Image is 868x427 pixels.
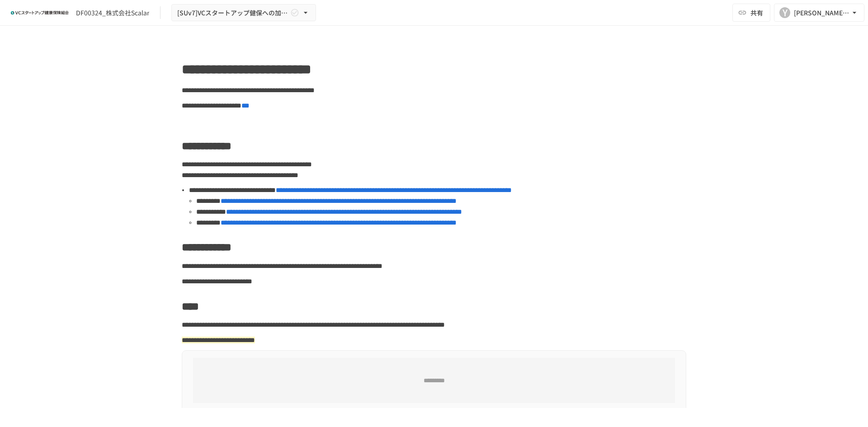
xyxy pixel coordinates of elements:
[11,5,69,20] img: ZDfHsVrhrXUoWEWGWYf8C4Fv4dEjYTEDCNvmL73B7ox
[177,7,288,19] span: [SUv7]VCスタートアップ健保への加入申請手続き
[750,8,763,18] span: 共有
[76,8,149,18] div: DF00324_株式会社Scalar
[774,4,864,22] button: Y[PERSON_NAME][EMAIL_ADDRESS][DOMAIN_NAME]
[171,4,316,22] button: [SUv7]VCスタートアップ健保への加入申請手続き
[794,7,850,19] div: [PERSON_NAME][EMAIL_ADDRESS][DOMAIN_NAME]
[779,7,790,18] div: Y
[732,4,770,22] button: 共有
